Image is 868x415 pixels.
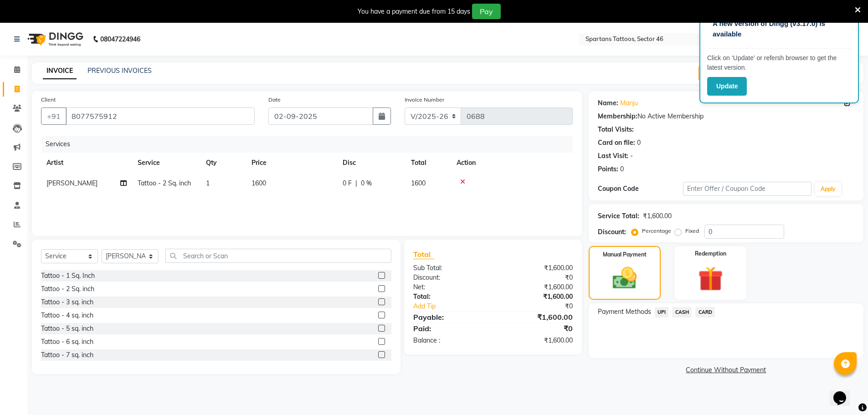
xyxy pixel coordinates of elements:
div: 0 [637,138,641,148]
span: Total [413,250,434,259]
div: ₹1,600.00 [493,282,580,292]
label: Manual Payment [603,251,647,259]
div: ₹1,600.00 [493,312,580,323]
div: You have a payment due from 15 days [358,7,470,16]
div: - [630,151,633,161]
div: Sub Total: [406,263,493,273]
th: Disc [337,153,406,173]
a: Manju [620,98,638,108]
span: UPI [655,307,669,318]
div: Card on file: [598,138,635,148]
label: Invoice Number [405,96,444,104]
div: ₹0 [493,323,580,334]
th: Action [451,153,573,173]
span: | [355,179,357,188]
b: 08047224946 [100,26,140,52]
th: Price [246,153,337,173]
div: Tattoo - 7 sq. inch [41,350,93,360]
img: _cash.svg [605,264,644,292]
div: ₹1,600.00 [643,211,672,221]
button: Create New [699,66,751,80]
input: Enter Offer / Coupon Code [683,182,812,196]
div: Tattoo - 6 sq. inch [41,337,93,347]
a: Add Tip [406,302,507,311]
div: Balance : [406,336,493,345]
label: Fixed [685,227,699,235]
span: 1 [206,179,210,187]
div: Payable: [406,312,493,323]
div: Discount: [406,273,493,282]
div: ₹0 [493,273,580,282]
a: PREVIOUS INVOICES [87,67,152,75]
div: Last Visit: [598,151,628,161]
span: Payment Methods [598,307,651,317]
th: Artist [41,153,132,173]
span: Tattoo - 2 Sq. inch [138,179,191,187]
button: Apply [815,182,841,196]
div: ₹1,600.00 [493,336,580,345]
div: Tattoo - 2 Sq. inch [41,284,94,294]
label: Client [41,96,56,104]
span: CASH [672,307,692,318]
label: Date [268,96,281,104]
div: Service Total: [598,211,639,221]
div: Tattoo - 5 sq. inch [41,324,93,333]
div: Net: [406,282,493,292]
div: Membership: [598,112,637,121]
div: Services [42,136,580,153]
th: Service [132,153,200,173]
p: A new version of Dingg (v3.17.0) is available [713,19,846,39]
span: [PERSON_NAME] [46,179,98,187]
input: Search by Name/Mobile/Email/Code [66,108,255,125]
div: Name: [598,98,618,108]
div: Paid: [406,323,493,334]
input: Search or Scan [165,249,391,263]
span: 0 F [343,179,352,188]
span: 0 % [361,179,372,188]
th: Qty [200,153,246,173]
img: _gift.svg [690,263,731,294]
span: CARD [695,307,715,318]
div: ₹1,600.00 [493,292,580,302]
a: Continue Without Payment [591,365,862,375]
div: Discount: [598,227,626,237]
div: No Active Membership [598,112,854,121]
div: Tattoo - 4 sq. inch [41,311,93,320]
span: 1600 [252,179,266,187]
div: Coupon Code [598,184,683,194]
div: Total Visits: [598,125,634,134]
label: Redemption [695,250,726,258]
button: Pay [472,4,501,19]
span: 1600 [411,179,426,187]
div: ₹0 [508,302,580,311]
div: Points: [598,164,618,174]
label: Percentage [642,227,671,235]
a: INVOICE [43,63,77,79]
th: Total [406,153,451,173]
div: ₹1,600.00 [493,263,580,273]
p: Click on ‘Update’ or refersh browser to get the latest version. [707,53,851,72]
div: 0 [620,164,624,174]
button: +91 [41,108,67,125]
img: logo [23,26,86,52]
div: Tattoo - 1 Sq. Inch [41,271,95,281]
div: Total: [406,292,493,302]
iframe: chat widget [830,379,859,406]
button: Update [707,77,747,96]
div: Tattoo - 3 sq. inch [41,297,93,307]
